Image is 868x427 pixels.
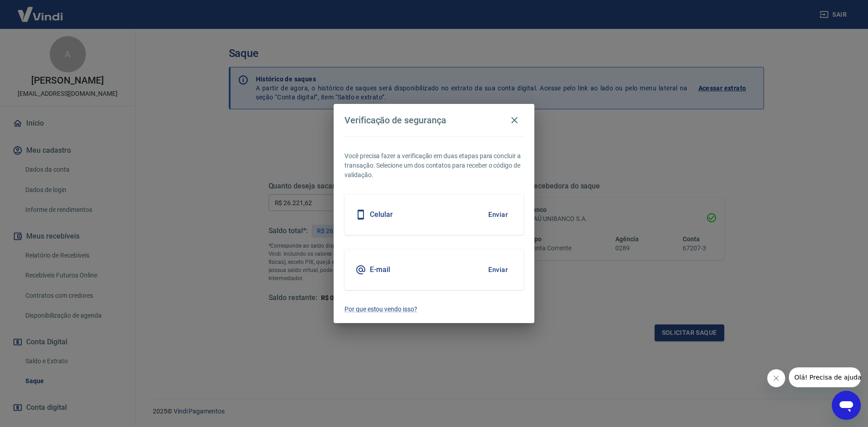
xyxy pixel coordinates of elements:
iframe: Fechar mensagem [767,369,785,387]
a: Por que estou vendo isso? [344,305,524,314]
span: Olá! Precisa de ajuda? [5,6,76,14]
iframe: Botão para abrir a janela de mensagens [832,391,861,420]
h5: E-mail [370,265,390,274]
button: Enviar [483,205,513,224]
iframe: Mensagem da empresa [789,367,861,387]
p: Você precisa fazer a verificação em duas etapas para concluir a transação. Selecione um dos conta... [344,151,524,180]
button: Enviar [483,260,513,279]
h4: Verificação de segurança [344,115,446,126]
h5: Celular [370,210,393,219]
